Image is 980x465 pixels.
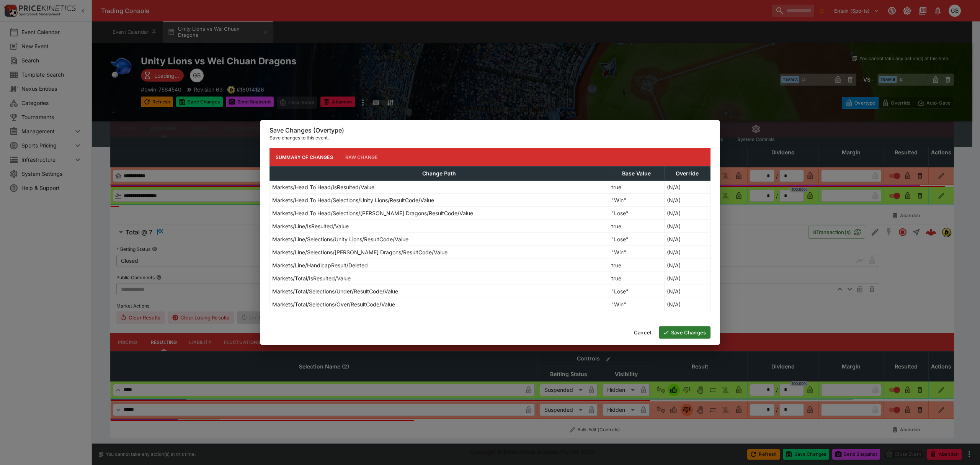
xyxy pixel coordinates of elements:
td: true [609,259,664,272]
p: Markets/Head To Head/IsResulted/Value [272,183,374,191]
p: Markets/Head To Head/Selections/Unity Lions/ResultCode/Value [272,196,434,204]
td: "Lose" [609,285,664,298]
td: true [609,181,664,194]
p: Markets/Total/Selections/Under/ResultCode/Value [272,287,398,295]
td: "Win" [609,194,664,207]
p: Markets/Line/HandicapResult/Deleted [272,261,368,269]
td: (N/A) [664,298,710,311]
p: Save changes to this event. [269,134,710,142]
td: (N/A) [664,272,710,285]
td: "Win" [609,298,664,311]
p: Markets/Head To Head/Selections/[PERSON_NAME] Dragons/ResultCode/Value [272,209,473,217]
td: (N/A) [664,220,710,233]
button: Raw Change [339,148,384,166]
p: Markets/Line/Selections/Unity Lions/ResultCode/Value [272,235,408,243]
td: "Win" [609,246,664,259]
p: Markets/Total/IsResulted/Value [272,274,351,282]
td: (N/A) [664,194,710,207]
button: Summary of Changes [269,148,339,166]
td: (N/A) [664,207,710,220]
p: Markets/Total/Selections/Over/ResultCode/Value [272,300,395,308]
p: Markets/Line/Selections/[PERSON_NAME] Dragons/ResultCode/Value [272,248,448,256]
th: Base Value [609,167,664,181]
button: Save Changes [659,326,710,339]
td: (N/A) [664,181,710,194]
td: "Lose" [609,207,664,220]
button: Cancel [629,326,656,339]
h6: Save Changes (Overtype) [269,126,710,134]
td: true [609,220,664,233]
td: "Lose" [609,233,664,246]
td: true [609,272,664,285]
p: Markets/Line/IsResulted/Value [272,222,349,230]
td: (N/A) [664,246,710,259]
td: (N/A) [664,233,710,246]
th: Override [664,167,710,181]
td: (N/A) [664,285,710,298]
td: (N/A) [664,259,710,272]
th: Change Path [270,167,609,181]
